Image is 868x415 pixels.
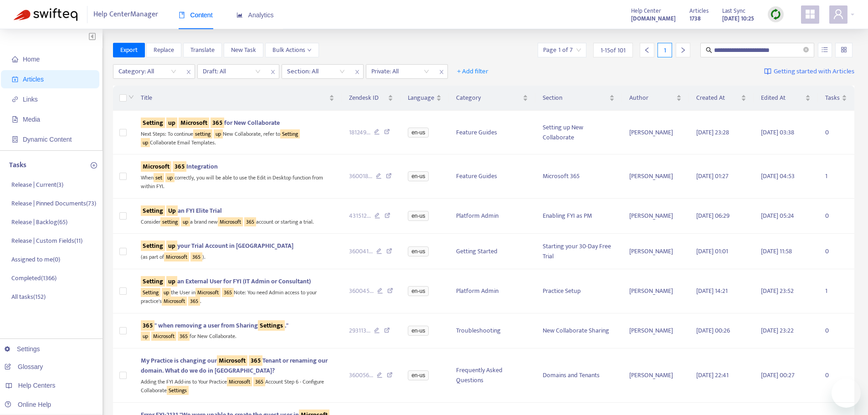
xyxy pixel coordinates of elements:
[696,286,728,296] span: [DATE] 14:21
[222,288,234,297] sqkw: 365
[141,241,293,251] span: your Trial Account in [GEOGRAPHIC_DATA]
[761,246,792,256] span: [DATE] 11:58
[761,370,795,380] span: [DATE] 00:27
[179,118,209,128] sqkw: Microsoft
[535,234,622,269] td: Starting your 30-Day Free Trial
[818,199,854,234] td: 0
[141,332,150,341] sqkw: up
[23,116,40,123] span: Media
[408,246,429,256] span: en-us
[141,320,154,331] sqkw: 365
[764,64,854,79] a: Getting started with Articles
[696,325,730,336] span: [DATE] 00:26
[349,93,386,103] span: Zendesk ID
[146,43,181,57] button: Replace
[680,47,686,53] span: right
[165,173,175,182] sqkw: up
[141,161,218,172] span: Integration
[267,67,279,77] span: close
[408,93,434,103] span: Language
[803,47,809,52] span: close-circle
[408,211,429,221] span: en-us
[818,313,854,349] td: 0
[754,86,818,111] th: Edited At
[141,287,334,305] div: the User in Note: You need Admin access to your practice's .
[141,93,327,103] span: Title
[141,355,328,376] span: My Practice is changing our Tenant or renaming our domain. What do we do in [GEOGRAPHIC_DATA]?
[818,43,832,57] button: unordered-list
[93,6,158,23] span: Help Center Manager
[803,46,809,55] span: close-circle
[214,129,223,138] sqkw: up
[5,401,51,408] a: Online Help
[761,93,803,103] span: Edited At
[190,45,215,55] span: Translate
[141,288,160,297] sqkw: Setting
[128,94,134,100] span: down
[160,217,180,226] sqkw: setting
[141,331,334,341] div: for New Collaborate.
[622,154,689,198] td: [PERSON_NAME]
[195,288,221,297] sqkw: Microsoft
[217,355,247,366] sqkw: Microsoft
[761,210,794,221] span: [DATE] 05:24
[450,64,495,79] button: + Add filter
[166,276,177,287] sqkw: up
[818,86,854,111] th: Tasks
[535,111,622,154] td: Setting up New Collaborate
[224,43,263,57] button: New Task
[825,93,840,103] span: Tasks
[167,386,189,395] sqkw: Settings
[178,332,190,341] sqkw: 365
[141,320,288,331] span: " when removing a user from Sharing ."
[120,45,138,55] span: Export
[696,210,729,221] span: [DATE] 06:29
[11,199,96,208] p: Release | Pinned Documents ( 73 )
[657,43,672,57] div: 1
[818,154,854,198] td: 1
[179,11,213,19] span: Content
[164,252,189,261] sqkw: Microsoft
[141,138,150,147] sqkw: up
[535,348,622,402] td: Domains and Tenants
[23,76,44,83] span: Articles
[12,116,18,123] span: file-image
[770,9,781,20] img: sync.dc5367851b00ba804db3.png
[154,45,174,55] span: Replace
[689,6,709,16] span: Articles
[631,6,661,16] span: Help Center
[818,269,854,313] td: 1
[349,246,373,256] span: 360041 ...
[265,43,319,57] button: Bulk Actionsdown
[408,171,429,181] span: en-us
[23,136,72,143] span: Dynamic Content
[141,118,280,128] span: for New Collaborate
[622,348,689,402] td: [PERSON_NAME]
[764,68,771,75] img: image-link
[349,286,374,296] span: 360045 ...
[408,370,429,380] span: en-us
[141,161,171,172] sqkw: Microsoft
[236,12,243,18] span: area-chart
[23,56,40,63] span: Home
[761,171,795,181] span: [DATE] 04:53
[761,127,794,138] span: [DATE] 03:38
[272,45,312,55] span: Bulk Actions
[342,86,401,111] th: Zendesk ID
[23,96,38,103] span: Links
[449,234,535,269] td: Getting Started
[141,251,334,261] div: (as part of ).
[11,255,60,264] p: Assigned to me ( 0 )
[179,12,185,18] span: book
[141,276,311,287] span: an External User for FYI (IT Admin or Consultant)
[183,67,195,77] span: close
[18,382,56,389] span: Help Centers
[774,67,854,77] span: Getting started with Articles
[449,199,535,234] td: Platform Admin
[134,86,341,111] th: Title
[535,86,622,111] th: Section
[535,313,622,349] td: New Collaborate Sharing
[689,14,701,24] strong: 1738
[401,86,449,111] th: Language
[644,47,650,53] span: left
